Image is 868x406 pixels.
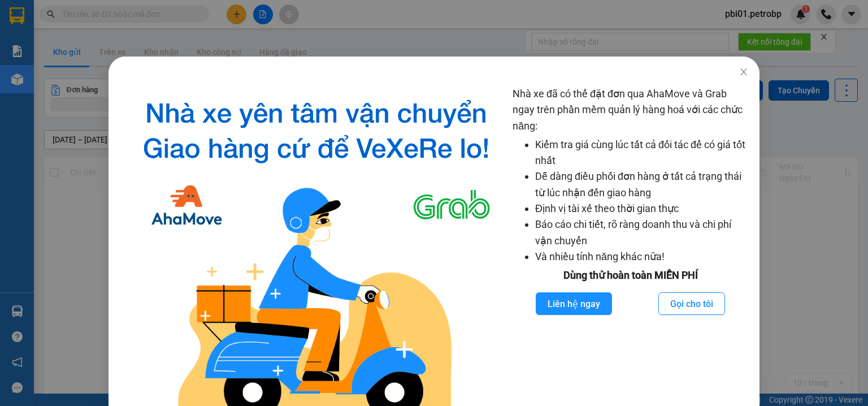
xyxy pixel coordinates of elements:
li: Và nhiều tính năng khác nữa! [535,249,748,265]
button: Liên hệ ngay [536,292,612,315]
li: Kiểm tra giá cùng lúc tất cả đối tác để có giá tốt nhất [535,137,748,169]
li: Định vị tài xế theo thời gian thực [535,201,748,217]
li: Dễ dàng điều phối đơn hàng ở tất cả trạng thái từ lúc nhận đến giao hàng [535,169,748,201]
span: Liên hệ ngay [548,297,600,311]
li: Báo cáo chi tiết, rõ ràng doanh thu và chi phí vận chuyển [535,217,748,249]
span: Gọi cho tôi [670,297,713,311]
div: Dùng thử hoàn toàn MIỄN PHÍ [513,267,748,283]
button: Gọi cho tôi [658,292,725,315]
span: close [739,67,748,76]
button: Close [728,57,759,88]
